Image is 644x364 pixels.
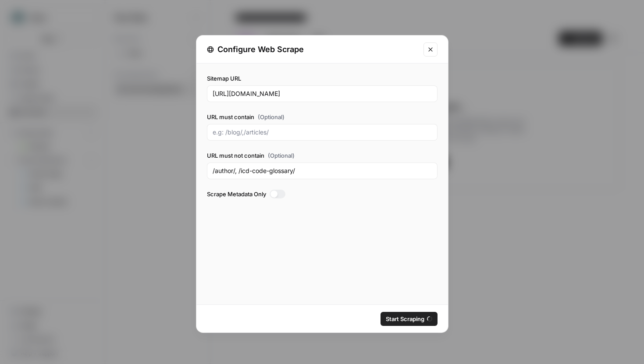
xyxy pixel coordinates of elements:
[207,74,438,83] label: Sitemap URL
[207,113,438,121] label: URL must contain
[213,166,432,175] input: e.g: /support/,/contact/
[423,42,438,57] button: Close modal
[213,89,432,98] input: e.g: https://www.example.com/sitemap.xml
[381,312,438,326] button: Start Scraping
[213,128,432,137] input: e.g: /blog/,/articles/
[207,190,438,198] label: Scrape Metadata Only
[207,43,418,56] div: Configure Web Scrape
[207,151,438,160] label: URL must not contain
[386,315,424,323] span: Start Scraping
[268,151,295,160] span: (Optional)
[258,113,285,121] span: (Optional)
